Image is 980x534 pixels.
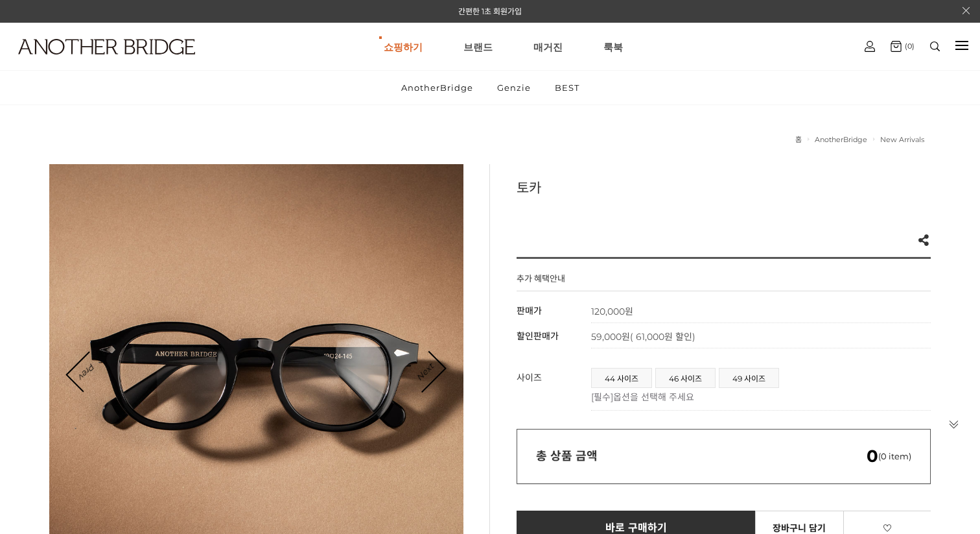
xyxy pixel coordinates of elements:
a: Next [404,352,445,392]
a: New Arrivals [880,135,924,144]
span: (0 item) [867,451,911,461]
span: 할인판매가 [517,330,559,342]
span: 옵션을 선택해 주세요 [613,391,694,403]
img: logo [18,39,195,55]
img: cart [891,41,902,52]
a: logo [6,39,154,86]
p: [필수] [591,390,925,403]
span: ( 61,000원 할인) [630,331,695,343]
a: (0) [891,41,915,52]
a: 룩북 [603,23,623,70]
a: 44 사이즈 [592,369,651,387]
em: 0 [867,446,878,467]
a: Prev [67,352,106,391]
a: 46 사이즈 [656,369,715,387]
a: 쇼핑하기 [384,23,423,70]
a: BEST [544,71,590,104]
li: 44 사이즈 [591,368,652,388]
a: Genzie [486,71,542,104]
img: search [930,42,940,51]
strong: 총 상품 금액 [536,449,598,463]
span: 59,000원 [591,331,695,343]
a: 브랜드 [463,23,493,70]
img: cart [865,41,875,52]
a: 매거진 [533,23,563,70]
strong: 120,000원 [591,306,633,317]
li: 46 사이즈 [655,368,716,388]
span: 판매가 [517,305,542,317]
a: AnotherBridge [815,135,867,144]
a: AnotherBridge [390,71,484,104]
span: 바로 구매하기 [605,522,667,534]
a: 49 사이즈 [719,369,778,387]
th: 사이즈 [517,361,591,411]
h4: 추가 혜택안내 [517,272,565,291]
a: 홈 [795,135,802,144]
span: (0) [902,42,915,51]
h3: 토카 [517,177,931,197]
li: 49 사이즈 [719,368,779,388]
a: 간편한 1초 회원가입 [458,6,522,16]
